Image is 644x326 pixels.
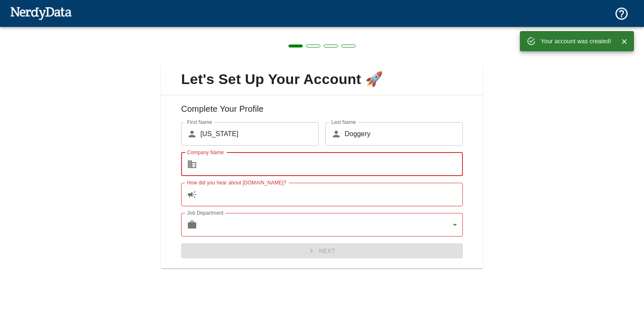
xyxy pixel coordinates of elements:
[331,118,356,126] label: Last Name
[541,34,611,49] div: Your account was created!
[187,179,286,186] label: How did you hear about [DOMAIN_NAME]?
[10,5,72,21] img: NerdyData.com
[187,209,223,216] label: Job Department
[609,1,634,26] button: Support and Documentation
[168,102,476,122] h6: Complete Your Profile
[618,35,631,48] button: Close
[187,118,212,126] label: First Name
[168,71,476,88] span: Let's Set Up Your Account 🚀
[187,149,224,156] label: Company Name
